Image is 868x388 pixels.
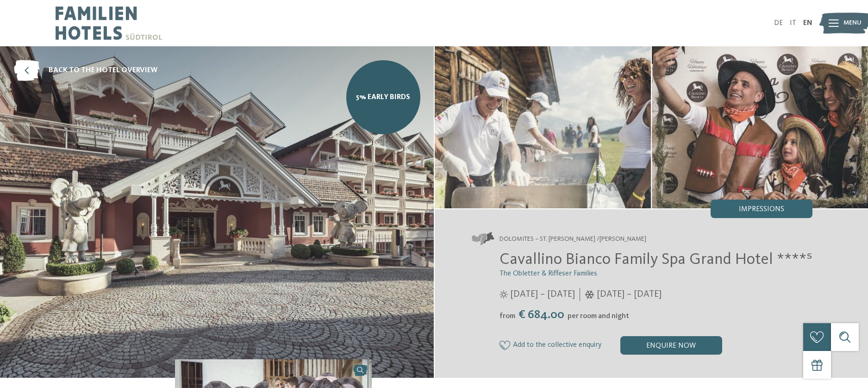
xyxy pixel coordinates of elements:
img: The family hotel in St. Ulrich in Val Gardena/Gröden for being perfectly happy [652,46,868,208]
span: The Obletter & Riffeser Families [500,270,597,277]
img: The family hotel in St. Ulrich in Val Gardena/Gröden for being perfectly happy [435,46,651,208]
span: Cavallino Bianco Family Spa Grand Hotel ****ˢ [500,251,812,268]
span: 5% Early Birds [356,92,410,102]
span: back to the hotel overview [49,65,157,75]
span: Dolomites – St. [PERSON_NAME] /[PERSON_NAME] [500,235,646,244]
span: Add to the collective enquiry [513,341,602,350]
a: DE [774,19,783,27]
span: [DATE] – [DATE] [597,288,662,301]
a: IT [790,19,796,27]
i: Opening times in winter [585,290,594,299]
span: from [500,313,515,320]
span: Menu [843,19,862,28]
div: enquire now [620,336,722,355]
span: [DATE] – [DATE] [510,288,575,301]
span: per room and night [568,313,629,320]
a: back to the hotel overview [14,60,157,81]
span: Impressions [739,206,784,213]
a: 5% Early Birds [346,60,420,134]
i: Opening times in summer [500,290,508,299]
a: EN [803,19,812,27]
span: € 684.00 [516,309,567,321]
